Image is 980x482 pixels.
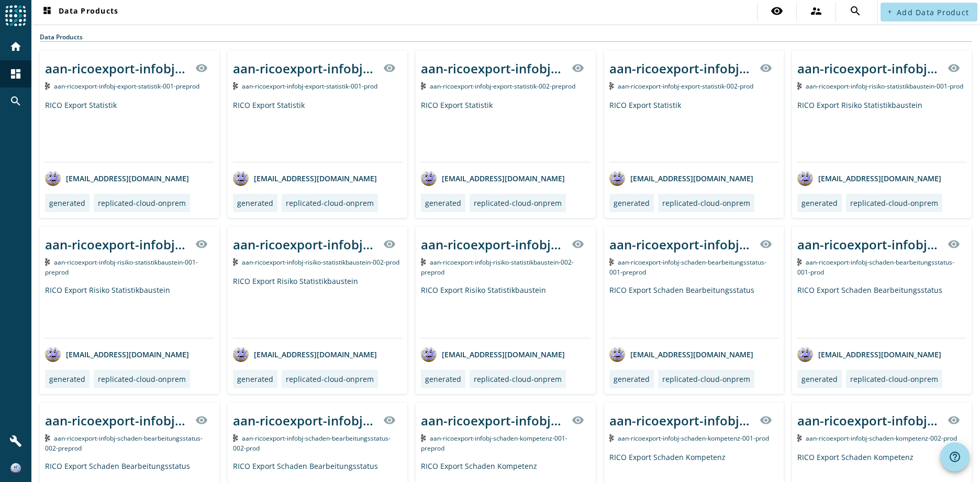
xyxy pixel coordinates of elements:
img: Kafka Topic: aan-ricoexport-infobj-export-statistik-002-preprod [421,82,426,90]
img: Kafka Topic: aan-ricoexport-infobj-risiko-statistikbaustein-002-prod [233,258,238,266]
span: Kafka Topic: aan-ricoexport-infobj-export-statistik-001-prod [242,82,377,91]
mat-icon: visibility [948,62,960,74]
div: aan-ricoexport-infobj-schaden-bearbeitungsstatus-002-_stage_ [45,412,189,429]
div: Data Products [40,32,972,42]
mat-icon: visibility [572,62,584,74]
img: avatar [797,346,813,362]
span: Kafka Topic: aan-ricoexport-infobj-schaden-bearbeitungsstatus-001-prod [797,258,955,277]
div: replicated-cloud-onprem [474,374,562,384]
img: avatar [45,346,61,362]
div: [EMAIL_ADDRESS][DOMAIN_NAME] [609,170,753,186]
div: replicated-cloud-onprem [474,198,562,208]
span: Kafka Topic: aan-ricoexport-infobj-schaden-kompetenz-001-preprod [421,434,567,453]
mat-icon: dashboard [9,68,22,80]
div: aan-ricoexport-infobj-schaden-kompetenz-001-_stage_ [421,412,565,429]
img: spoud-logo.svg [5,5,26,26]
div: aan-ricoexport-infobj-schaden-bearbeitungsstatus-002-_stage_ [233,412,377,429]
span: Kafka Topic: aan-ricoexport-infobj-risiko-statistikbaustein-002-preprod [421,258,574,277]
img: Kafka Topic: aan-ricoexport-infobj-risiko-statistikbaustein-002-preprod [421,258,426,266]
span: Kafka Topic: aan-ricoexport-infobj-schaden-bearbeitungsstatus-001-preprod [609,258,767,277]
div: aan-ricoexport-infobj-schaden-kompetenz-002-_stage_ [797,412,941,429]
div: aan-ricoexport-infobj-export-statistik-001-_stage_ [233,60,377,77]
mat-icon: visibility [948,414,960,426]
div: RICO Export Schaden Bearbeitungsstatus [609,285,778,338]
div: replicated-cloud-onprem [98,374,186,384]
div: [EMAIL_ADDRESS][DOMAIN_NAME] [233,170,377,186]
mat-icon: visibility [195,62,208,74]
img: Kafka Topic: aan-ricoexport-infobj-schaden-kompetenz-001-prod [609,434,614,442]
img: Kafka Topic: aan-ricoexport-infobj-schaden-bearbeitungsstatus-002-prod [233,434,238,442]
div: [EMAIL_ADDRESS][DOMAIN_NAME] [797,346,941,362]
div: aan-ricoexport-infobj-risiko-statistikbaustein-002-_stage_ [421,236,565,253]
mat-icon: visibility [771,5,783,17]
div: replicated-cloud-onprem [286,374,374,384]
mat-icon: visibility [948,238,960,250]
mat-icon: home [9,40,22,53]
div: aan-ricoexport-infobj-schaden-bearbeitungsstatus-001-_stage_ [609,236,753,253]
div: generated [237,198,273,208]
div: [EMAIL_ADDRESS][DOMAIN_NAME] [421,170,565,186]
div: replicated-cloud-onprem [850,198,938,208]
div: RICO Export Risiko Statistikbaustein [233,276,402,338]
img: avatar [797,170,813,186]
img: avatar [233,170,249,186]
span: Data Products [41,6,118,18]
div: aan-ricoexport-infobj-risiko-statistikbaustein-001-_stage_ [45,236,189,253]
img: 4eed4fe2a633cbc0620d2ab0b5676ee1 [10,463,21,474]
div: aan-ricoexport-infobj-schaden-bearbeitungsstatus-001-_stage_ [797,236,941,253]
div: generated [614,198,650,208]
span: Kafka Topic: aan-ricoexport-infobj-schaden-kompetenz-002-prod [806,434,957,443]
mat-icon: build [9,435,22,447]
div: RICO Export Statistik [609,100,778,162]
div: replicated-cloud-onprem [98,198,186,208]
img: Kafka Topic: aan-ricoexport-infobj-risiko-statistikbaustein-001-preprod [45,258,50,266]
span: Kafka Topic: aan-ricoexport-infobj-export-statistik-002-prod [618,82,753,91]
span: Kafka Topic: aan-ricoexport-infobj-risiko-statistikbaustein-002-prod [242,258,399,267]
mat-icon: visibility [572,238,584,250]
mat-icon: visibility [383,62,396,74]
div: generated [425,198,461,208]
span: Kafka Topic: aan-ricoexport-infobj-export-statistik-002-preprod [430,82,575,91]
div: generated [425,374,461,384]
img: avatar [609,346,625,362]
div: replicated-cloud-onprem [850,374,938,384]
div: generated [237,374,273,384]
img: Kafka Topic: aan-ricoexport-infobj-schaden-kompetenz-001-preprod [421,434,426,442]
div: RICO Export Risiko Statistikbaustein [45,285,214,338]
div: generated [801,374,838,384]
div: generated [614,374,650,384]
div: [EMAIL_ADDRESS][DOMAIN_NAME] [421,346,565,362]
img: Kafka Topic: aan-ricoexport-infobj-schaden-bearbeitungsstatus-002-preprod [45,434,50,442]
img: Kafka Topic: aan-ricoexport-infobj-schaden-bearbeitungsstatus-001-prod [797,258,802,266]
img: Kafka Topic: aan-ricoexport-infobj-schaden-kompetenz-002-prod [797,434,802,442]
mat-icon: visibility [195,414,208,426]
mat-icon: search [9,95,22,107]
span: Kafka Topic: aan-ricoexport-infobj-schaden-kompetenz-001-prod [618,434,769,443]
div: RICO Export Risiko Statistikbaustein [421,285,590,338]
div: aan-ricoexport-infobj-export-statistik-001-_stage_ [45,60,189,77]
mat-icon: visibility [383,238,396,250]
mat-icon: visibility [760,62,772,74]
img: avatar [45,170,61,186]
div: generated [801,198,838,208]
span: Kafka Topic: aan-ricoexport-infobj-schaden-bearbeitungsstatus-002-prod [233,434,391,453]
img: Kafka Topic: aan-ricoexport-infobj-schaden-bearbeitungsstatus-001-preprod [609,258,614,266]
div: [EMAIL_ADDRESS][DOMAIN_NAME] [45,170,189,186]
div: [EMAIL_ADDRESS][DOMAIN_NAME] [45,346,189,362]
img: avatar [421,346,437,362]
img: avatar [609,170,625,186]
div: [EMAIL_ADDRESS][DOMAIN_NAME] [797,170,941,186]
div: RICO Export Risiko Statistikbaustein [797,100,966,162]
mat-icon: visibility [760,414,772,426]
mat-icon: visibility [760,238,772,250]
div: aan-ricoexport-infobj-risiko-statistikbaustein-002-_stage_ [233,236,377,253]
img: Kafka Topic: aan-ricoexport-infobj-export-statistik-001-prod [233,82,238,90]
div: aan-ricoexport-infobj-export-statistik-002-_stage_ [421,60,565,77]
span: Kafka Topic: aan-ricoexport-infobj-risiko-statistikbaustein-001-preprod [45,258,198,277]
div: RICO Export Statistik [233,100,402,162]
img: Kafka Topic: aan-ricoexport-infobj-export-statistik-002-prod [609,82,614,90]
div: replicated-cloud-onprem [662,374,750,384]
img: Kafka Topic: aan-ricoexport-infobj-export-statistik-001-preprod [45,82,50,90]
span: Add Data Product [897,7,969,17]
img: Kafka Topic: aan-ricoexport-infobj-risiko-statistikbaustein-001-prod [797,82,802,90]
